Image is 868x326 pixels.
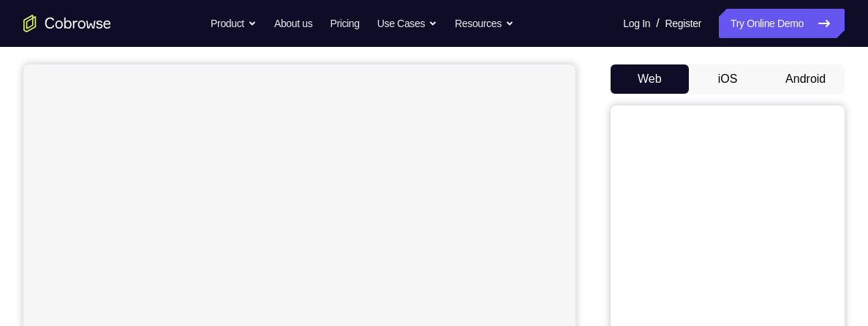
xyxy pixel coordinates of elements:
a: Register [665,9,701,38]
button: Use Cases [377,9,437,38]
a: Pricing [330,9,359,38]
button: Android [766,64,845,94]
button: Resources [455,9,514,38]
button: Product [211,9,257,38]
a: Log In [623,9,650,38]
a: Try Online Demo [719,9,845,38]
span: / [656,15,659,32]
a: About us [274,9,312,38]
button: iOS [689,64,767,94]
a: Go to the home page [23,15,111,32]
button: Web [611,64,689,94]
